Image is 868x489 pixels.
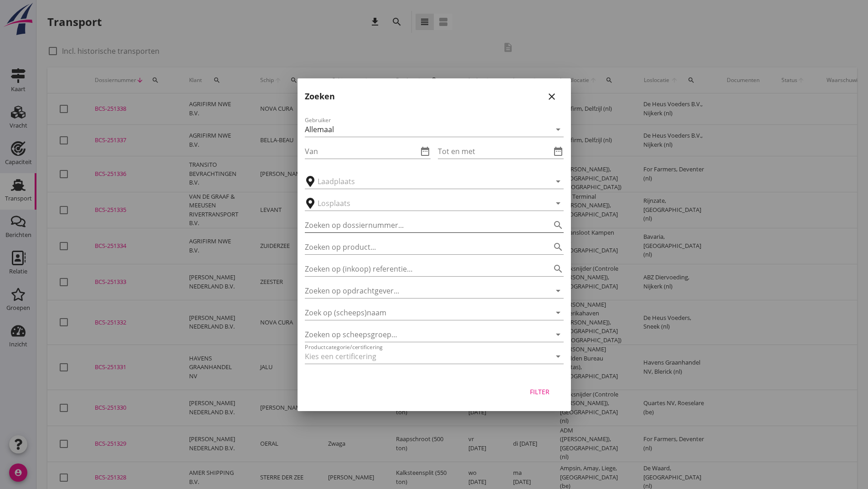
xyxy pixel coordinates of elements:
i: search [553,263,564,274]
i: arrow_drop_down [553,351,564,362]
i: arrow_drop_down [553,124,564,135]
input: Zoeken op product... [305,240,538,254]
button: Filter [520,384,560,400]
input: Zoek op (scheeps)naam [305,305,538,320]
i: search [553,220,564,231]
i: arrow_drop_down [553,176,564,187]
i: date_range [420,146,431,157]
input: Laadplaats [318,174,538,189]
i: arrow_drop_down [553,307,564,318]
i: search [553,242,564,252]
i: date_range [553,146,564,157]
input: Losplaats [318,196,538,211]
input: Tot en met [438,144,551,159]
input: Zoeken op opdrachtgever... [305,283,538,298]
input: Zoeken op (inkoop) referentie… [305,262,538,276]
h2: Zoeken [305,90,335,103]
input: Zoeken op dossiernummer... [305,218,538,232]
i: close [546,91,557,102]
div: Filter [527,387,553,396]
div: Allemaal [305,125,334,134]
input: Van [305,144,418,159]
i: arrow_drop_down [553,329,564,340]
i: arrow_drop_down [553,198,564,209]
i: arrow_drop_down [553,285,564,296]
